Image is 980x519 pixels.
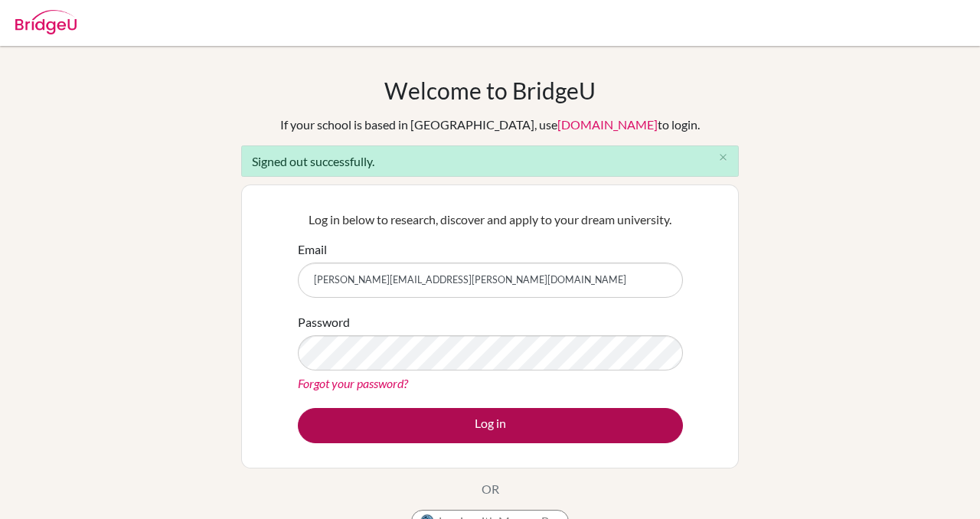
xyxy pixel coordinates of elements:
[298,240,327,259] label: Email
[557,117,658,132] a: [DOMAIN_NAME]
[707,146,738,169] button: Close
[384,77,596,104] h1: Welcome to BridgeU
[298,313,350,331] label: Password
[241,145,739,177] div: Signed out successfully.
[298,376,408,390] a: Forgot your password?
[298,408,683,443] button: Log in
[482,480,499,498] p: OR
[298,211,683,229] p: Log in below to research, discover and apply to your dream university.
[717,152,729,163] i: close
[280,116,700,134] div: If your school is based in [GEOGRAPHIC_DATA], use to login.
[15,10,77,34] img: Bridge-U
